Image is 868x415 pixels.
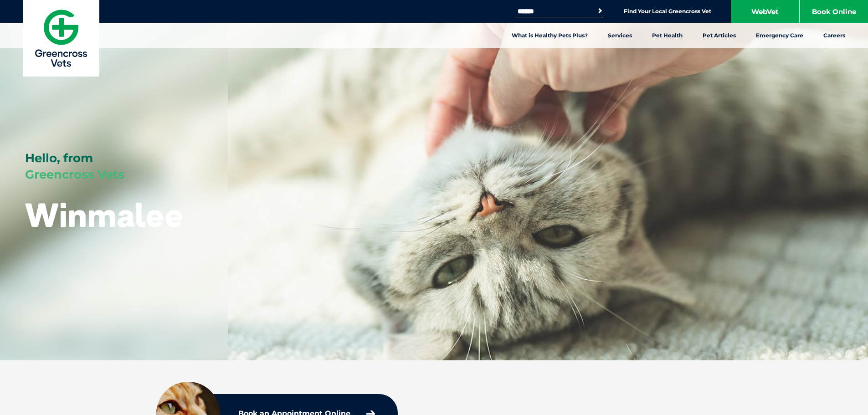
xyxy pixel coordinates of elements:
a: Find Your Local Greencross Vet [624,8,711,15]
a: Services [598,23,642,48]
a: Emergency Care [746,23,813,48]
span: Hello, from [25,151,93,165]
a: Careers [813,23,855,48]
span: Greencross Vets [25,167,124,182]
a: What is Healthy Pets Plus? [502,23,598,48]
button: Search [596,6,605,15]
h1: Winmalee [25,197,184,233]
a: Pet Articles [693,23,746,48]
a: Pet Health [642,23,693,48]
